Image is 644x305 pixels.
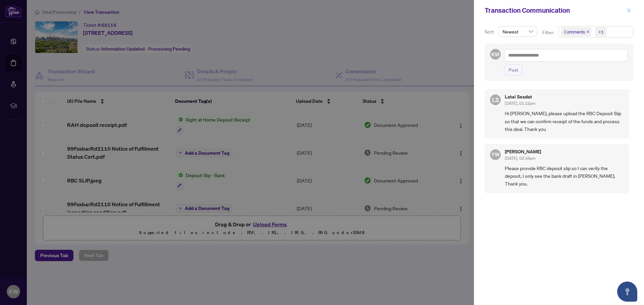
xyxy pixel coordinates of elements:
span: Hi [PERSON_NAME], please upload the RBC Deposit Slip so that we can confirm receipt of the funds ... [505,109,624,133]
button: Post [504,64,523,76]
span: Comments [561,27,591,36]
h5: [PERSON_NAME] [505,149,541,154]
span: close [627,8,631,13]
p: Sort: [485,28,496,35]
span: Please provide RBC deposit slip so I can verify the deposit, I only see the bank draft in [PERSON... [505,164,624,188]
span: Newest [502,26,533,36]
span: KW [491,50,500,58]
p: Filter: [542,29,555,36]
span: [DATE], 01:12pm [505,101,535,106]
span: Comments [564,28,585,35]
div: Transaction Communication [485,5,625,15]
div: +1 [598,28,604,35]
span: LS [492,95,499,104]
span: close [586,30,590,33]
span: [DATE], 03:16pm [505,156,535,161]
h5: Latai Seadat [505,94,535,99]
button: Open asap [617,282,637,302]
span: YW [491,150,500,158]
